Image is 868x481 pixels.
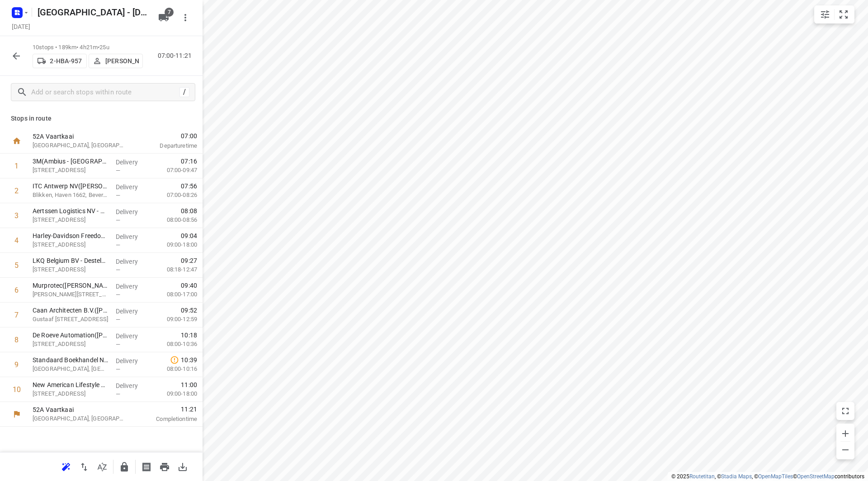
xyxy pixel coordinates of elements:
[181,331,197,340] span: 10:18
[152,265,197,274] p: 08:18-12:47
[181,182,197,191] span: 07:56
[99,44,109,51] span: 25u
[116,291,120,298] span: —
[98,44,99,51] span: •
[181,355,197,364] span: 10:39
[116,282,149,291] p: Delivery
[116,341,120,348] span: —
[116,242,120,248] span: —
[179,87,189,97] div: /
[814,5,854,23] div: small contained button group
[116,182,149,191] p: Delivery
[137,131,197,140] span: 07:00
[181,206,197,215] span: 08:08
[116,217,120,224] span: —
[116,391,120,397] span: —
[152,315,197,324] p: 09:00-12:59
[33,281,108,290] p: Murprotec(Alexandra Leesberg)
[105,57,139,65] p: [PERSON_NAME]
[33,231,108,240] p: Harley-Davidson Freedom Machines(Steven Dieussaert)
[116,158,149,167] p: Delivery
[33,141,127,150] p: [GEOGRAPHIC_DATA], [GEOGRAPHIC_DATA]
[152,191,197,200] p: 07:00-08:26
[116,381,149,390] p: Delivery
[14,311,19,319] div: 7
[13,385,21,394] div: 10
[797,473,835,480] a: OpenStreetMap
[181,281,197,290] span: 09:40
[116,257,149,266] p: Delivery
[33,340,108,349] p: Spieveldstraat 41, Lokeren
[33,414,127,423] p: [GEOGRAPHIC_DATA], [GEOGRAPHIC_DATA]
[33,265,108,274] p: Dendermondsesteenweg 50, Destelbergen
[33,240,108,249] p: [STREET_ADDRESS]
[721,473,752,480] a: Stadia Maps
[14,261,19,270] div: 5
[33,389,108,398] p: Westpoort 66, Zwijndrecht
[14,286,19,294] div: 6
[155,9,173,27] button: 7
[152,166,197,175] p: 07:00-09:47
[14,162,19,170] div: 1
[181,256,197,265] span: 09:27
[33,306,108,315] p: Caan Architecten B.V.(Alice Smolders)
[11,114,192,123] p: Stops in route
[33,157,108,166] p: 3M(Ambius - [GEOGRAPHIC_DATA])
[165,8,174,17] span: 7
[14,211,19,220] div: 3
[116,192,120,199] span: —
[33,315,108,324] p: Gustaaf Callierlaan 35, Gent
[14,236,19,245] div: 4
[158,51,195,61] p: 07:00-11:21
[8,21,34,32] h5: Project date
[116,356,149,365] p: Delivery
[835,5,853,23] button: Fit zoom
[34,5,151,19] h5: Antwerpen - Wednesday
[116,332,149,341] p: Delivery
[89,54,143,68] button: [PERSON_NAME]
[33,166,108,175] p: Canadastraat 11, Antwerpen
[152,340,197,349] p: 08:00-10:36
[93,462,111,471] span: Sort by time window
[14,360,19,369] div: 9
[174,462,192,471] span: Download route
[181,306,197,315] span: 09:52
[33,331,108,340] p: De Roeve Automation(Vicky Verschueren)
[137,405,197,414] span: 11:21
[181,380,197,389] span: 11:00
[152,389,197,398] p: 09:00-18:00
[33,256,108,265] p: LKQ Belgium BV - Destelbergen(Kris Saegerman)
[14,336,19,344] div: 8
[33,182,108,191] p: ITC Antwerp NV(Naomi van Hoeydonck)
[170,355,179,364] svg: Late
[816,5,834,23] button: Map settings
[137,141,197,150] p: Departure time
[33,380,108,389] p: New American Lifestyle NV(Heidi Lavrijssen)
[33,290,108,299] p: Jan Samijnstraat 29, Gentbrugge
[116,316,120,323] span: —
[33,54,87,68] button: 2-HBA-957
[57,462,75,471] span: Reoptimize route
[152,290,197,299] p: 08:00-17:00
[33,43,143,52] p: 10 stops • 189km • 4h21m
[33,405,127,414] p: 52A Vaartkaai
[116,232,149,241] p: Delivery
[33,132,127,141] p: 52A Vaartkaai
[181,157,197,166] span: 07:16
[758,473,793,480] a: OpenMapTiles
[152,240,197,249] p: 09:00-18:00
[671,473,864,480] li: © 2025 , © , © © contributors
[137,415,197,424] p: Completion time
[137,462,156,471] span: Print shipping labels
[181,231,197,240] span: 09:04
[156,462,174,471] span: Print route
[176,9,194,27] button: More
[33,215,108,224] p: Steentijdstraat 1286, Verrebroek
[116,307,149,316] p: Delivery
[116,207,149,216] p: Delivery
[33,191,108,200] p: Blikken, Haven 1662, Beveren
[31,85,179,99] input: Add or search stops within route
[75,462,93,471] span: Reverse route
[116,266,120,273] span: —
[14,187,19,195] div: 2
